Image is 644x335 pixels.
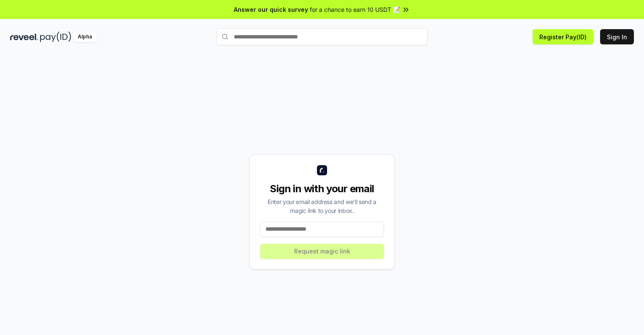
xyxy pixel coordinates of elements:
span: for a chance to earn 10 USDT 📝 [310,5,400,14]
button: Sign In [600,29,634,44]
div: Enter your email address and we’ll send a magic link to your inbox. [260,197,384,215]
div: Alpha [73,32,97,42]
div: Sign in with your email [260,182,384,196]
img: pay_id [40,32,71,42]
span: Answer our quick survey [234,5,308,14]
button: Register Pay(ID) [533,29,593,44]
img: logo_small [317,165,327,175]
img: reveel_dark [10,32,38,42]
